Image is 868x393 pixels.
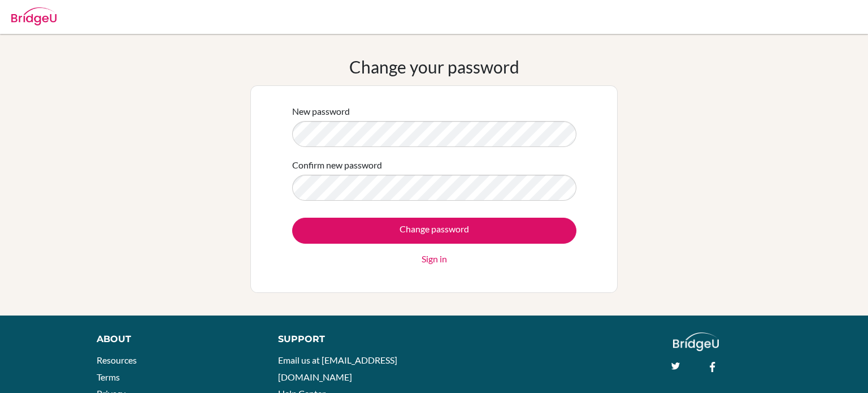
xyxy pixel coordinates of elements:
div: Support [278,332,422,346]
img: Bridge-U [11,7,57,25]
input: Change password [292,218,576,244]
div: About [97,332,253,346]
label: New password [292,105,350,118]
img: logo_white@2x-f4f0deed5e89b7ecb1c2cc34c3e3d731f90f0f143d5ea2071677605dd97b5244.png [673,332,719,351]
label: Confirm new password [292,158,382,172]
a: Resources [97,355,137,365]
a: Sign in [422,252,447,266]
a: Terms [97,372,120,382]
h1: Change your password [349,57,519,77]
a: Email us at [EMAIL_ADDRESS][DOMAIN_NAME] [278,355,397,382]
